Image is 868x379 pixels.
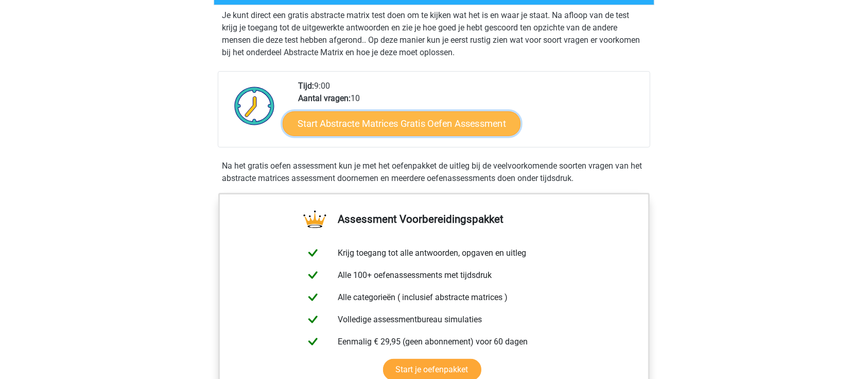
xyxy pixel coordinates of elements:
[229,80,281,131] img: Klok
[298,93,351,103] b: Aantal vragen:
[218,160,650,185] div: Na het gratis oefen assessment kun je met het oefenpakket de uitleg bij de veelvoorkomende soorte...
[222,9,646,59] p: Je kunt direct een gratis abstracte matrix test doen om te kijken wat het is en waar je staat. Na...
[283,111,520,136] a: Start Abstracte Matrices Gratis Oefen Assessment
[290,80,649,147] div: 9:00 10
[298,81,314,91] b: Tijd:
